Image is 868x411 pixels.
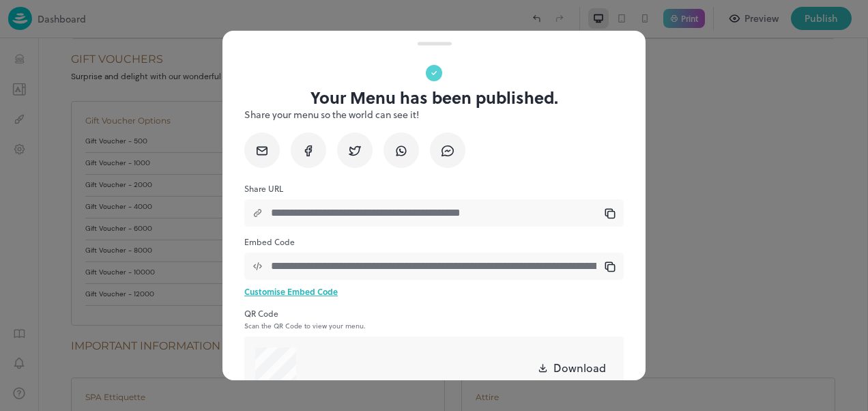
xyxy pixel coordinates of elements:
p: Download [553,360,606,376]
span: Ksh4,000 [352,164,392,174]
span: Ksh10,000 [349,229,392,240]
p: Scan the QR Code to view your menu. [244,322,624,330]
p: Embed Code [244,235,624,249]
span: Gift Voucher - 12000 [47,252,116,261]
p: GIFT VOUCHERS [33,14,797,28]
span: To ensure that our guests can enjoy high-standard services, we will provide you with the necessar... [437,372,779,393]
span: Ksh2,000 [353,142,392,152]
p: Surprise and delight with our wonderful gift vouchers which are available for purchase. [33,33,797,44]
span: Ksh500 [361,98,392,109]
span: Ksh6,000 [352,186,392,196]
span: Gift Voucher - 500 [47,99,109,108]
span: Gift Voucher - 1000 [47,121,112,130]
a: Customise Embed Code [244,285,338,298]
span: Gift Voucher - 4000 [47,165,114,173]
span: Ksh1,000 [355,120,392,130]
span: SPA Ettiquette [47,354,107,364]
p: IMPORTANT INFORMATION [33,301,797,315]
span: Gift Voucher - 6000 [47,186,114,195]
span: Gift Voucher - 8000 [47,208,114,217]
span: Attire [437,354,461,364]
span: Ksh8,000 [352,208,392,218]
p: Share URL [244,182,624,195]
p: QR Code [244,307,624,320]
span: Ksh12,000 [350,251,392,261]
span: Gift Voucher - 10000 [47,230,117,239]
span: Gift Voucher - 2000 [47,143,114,152]
p: Your Menu has been published. [310,88,558,107]
span: Gift Voucher Options [47,77,132,87]
span: The spa environment is one of tranquility and relaxation. Please respect the rights of other gues... [47,372,392,406]
p: Share your menu so the world can see it! [244,107,624,122]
